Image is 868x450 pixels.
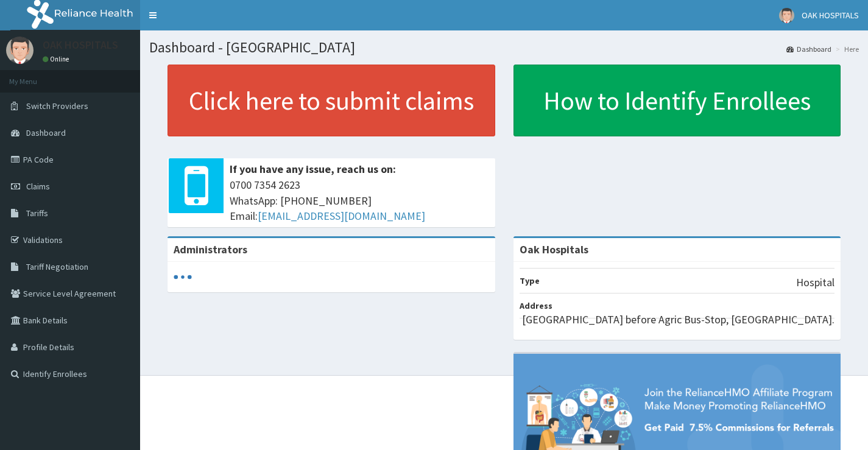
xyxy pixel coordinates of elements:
p: OAK HOSPITALS [43,40,118,51]
strong: Oak Hospitals [520,242,588,256]
span: Tariff Negotiation [26,261,88,272]
svg: audio-loading [174,268,192,286]
li: Here [833,44,859,54]
span: OAK HOSPITALS [802,10,859,21]
b: Address [520,300,552,311]
b: Type [520,275,540,286]
b: If you have any issue, reach us on: [230,162,396,176]
p: Hospital [796,275,834,290]
a: Online [43,55,72,63]
span: Dashboard [26,127,66,138]
h1: Dashboard - [GEOGRAPHIC_DATA] [149,40,859,55]
a: Dashboard [786,44,831,54]
span: Switch Providers [26,100,88,111]
img: User Image [6,37,34,64]
a: [EMAIL_ADDRESS][DOMAIN_NAME] [258,209,425,223]
span: Tariffs [26,208,48,219]
span: Claims [26,181,50,192]
img: User Image [779,8,794,23]
span: 0700 7354 2623 WhatsApp: [PHONE_NUMBER] Email: [230,177,489,224]
p: [GEOGRAPHIC_DATA] before Agric Bus-Stop, [GEOGRAPHIC_DATA]. [522,312,834,328]
b: Administrators [174,242,247,256]
a: Click here to submit claims [168,65,495,136]
a: How to Identify Enrollees [513,65,841,136]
